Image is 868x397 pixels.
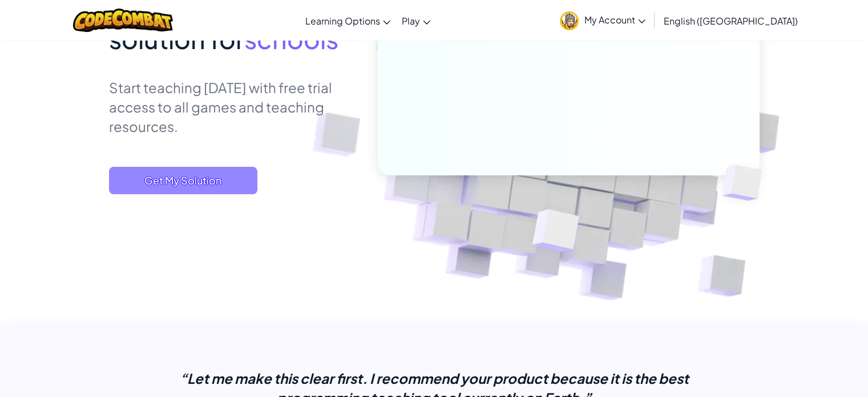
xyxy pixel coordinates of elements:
span: English ([GEOGRAPHIC_DATA]) [664,15,798,27]
button: Get My Solution [109,167,257,194]
img: Overlap cubes [504,185,606,280]
p: Start teaching [DATE] with free trial access to all games and teaching resources. [109,78,361,136]
a: Learning Options [300,5,396,36]
span: Play [402,15,420,27]
a: English ([GEOGRAPHIC_DATA]) [658,5,804,36]
a: My Account [554,2,651,38]
span: Learning Options [305,15,380,27]
img: CodeCombat logo [73,9,173,32]
img: avatar [560,11,579,30]
img: Overlap cubes [703,141,789,224]
a: Play [396,5,436,36]
span: My Account [584,14,645,26]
